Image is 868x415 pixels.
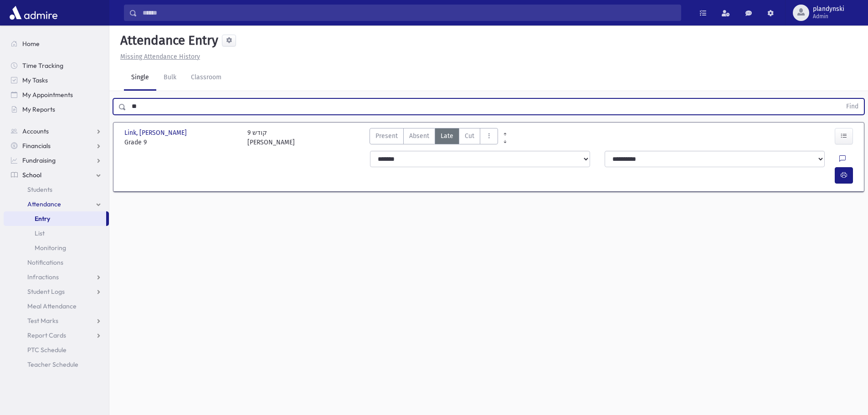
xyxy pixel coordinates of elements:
[4,226,109,241] a: List
[120,53,200,61] u: Missing Attendance History
[124,65,156,91] a: Single
[27,287,65,296] span: Student Logs
[841,99,864,114] button: Find
[27,273,59,281] span: Infractions
[4,284,109,299] a: Student Logs
[27,346,67,354] span: PTC Schedule
[27,302,77,310] span: Meal Attendance
[22,61,63,70] span: Time Tracking
[4,182,109,197] a: Students
[184,65,229,91] a: Classroom
[4,313,109,328] a: Test Marks
[22,91,73,99] span: My Appointments
[4,211,106,226] a: Entry
[22,156,56,164] span: Fundraising
[124,128,189,138] span: Link, [PERSON_NAME]
[137,5,681,21] input: Search
[117,53,200,61] a: Missing Attendance History
[156,65,184,91] a: Bulk
[4,36,109,51] a: Home
[4,73,109,87] a: My Tasks
[370,128,498,147] div: AttTypes
[409,131,429,141] span: Absent
[27,360,78,369] span: Teacher Schedule
[4,102,109,117] a: My Reports
[22,142,51,150] span: Financials
[35,215,50,223] span: Entry
[441,131,453,141] span: Late
[4,58,109,73] a: Time Tracking
[4,241,109,255] a: Monitoring
[813,13,844,20] span: Admin
[27,258,63,266] span: Notifications
[4,153,109,168] a: Fundraising
[813,5,844,13] span: plandynski
[35,244,66,252] span: Monitoring
[22,171,41,179] span: School
[7,4,60,22] img: AdmirePro
[22,105,55,113] span: My Reports
[22,40,40,48] span: Home
[27,317,58,325] span: Test Marks
[4,168,109,182] a: School
[27,200,61,208] span: Attendance
[27,331,66,339] span: Report Cards
[4,87,109,102] a: My Appointments
[4,197,109,211] a: Attendance
[117,33,218,48] h5: Attendance Entry
[4,357,109,372] a: Teacher Schedule
[4,255,109,270] a: Notifications
[465,131,474,141] span: Cut
[22,127,49,135] span: Accounts
[247,128,295,147] div: 9 קודש [PERSON_NAME]
[22,76,48,84] span: My Tasks
[4,299,109,313] a: Meal Attendance
[4,328,109,343] a: Report Cards
[4,138,109,153] a: Financials
[35,229,45,237] span: List
[4,124,109,138] a: Accounts
[375,131,398,141] span: Present
[4,343,109,357] a: PTC Schedule
[4,270,109,284] a: Infractions
[124,138,238,147] span: Grade 9
[27,185,52,194] span: Students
